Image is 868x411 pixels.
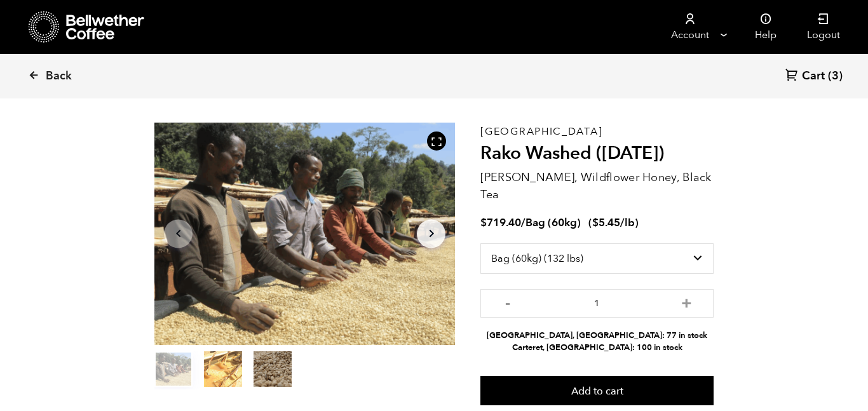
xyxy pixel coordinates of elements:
li: Carteret, [GEOGRAPHIC_DATA]: 100 in stock [480,342,714,354]
span: Bag (60kg) [526,215,581,230]
p: [PERSON_NAME], Wildflower Honey, Black Tea [480,169,714,203]
h2: Rako Washed ([DATE]) [480,143,714,165]
span: /lb [620,215,635,230]
span: / [521,215,526,230]
button: Add to cart [480,376,714,405]
a: Cart (3) [785,68,843,85]
span: ( ) [588,215,639,230]
bdi: 5.45 [592,215,620,230]
span: (3) [828,69,843,84]
li: [GEOGRAPHIC_DATA], [GEOGRAPHIC_DATA]: 77 in stock [480,330,714,342]
button: + [679,295,695,308]
button: - [499,295,515,308]
span: $ [592,215,599,230]
span: Cart [802,69,825,84]
span: $ [480,215,487,230]
span: Back [46,69,72,84]
bdi: 719.40 [480,215,521,230]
